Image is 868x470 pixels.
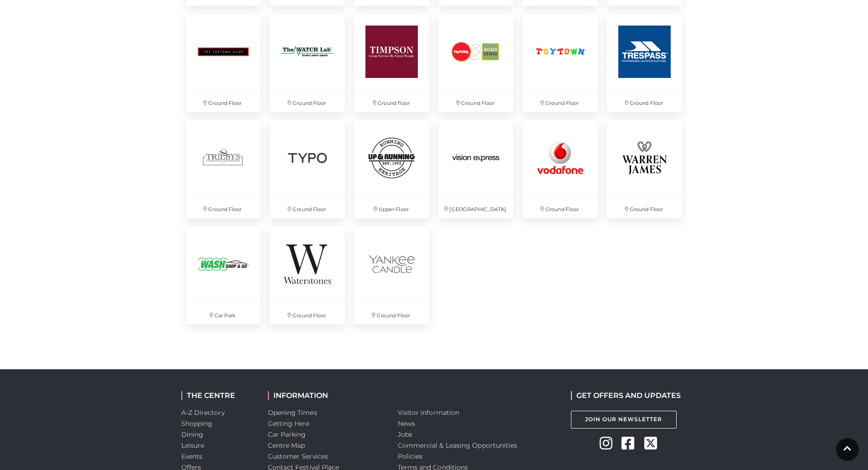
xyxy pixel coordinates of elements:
a: Ground Floor [518,116,602,223]
a: Ground Floor [181,116,266,223]
a: Ground Floor [181,10,266,117]
a: [GEOGRAPHIC_DATA] [434,116,518,223]
p: Ground Floor [438,90,514,112]
a: Ground Floor [349,222,434,329]
img: Wash Shop and Go, Basingstoke, Festival Place, Hampshire [186,227,261,302]
a: Getting Here [268,419,310,428]
a: News [398,419,415,428]
a: Join Our Newsletter [571,411,677,429]
a: Ground Floor [602,10,687,117]
h2: GET OFFERS AND UPDATES [571,391,681,400]
img: Up & Running at Festival Place [354,120,429,196]
p: Ground Floor [607,196,682,218]
a: The Watch Lab at Festival Place, Basingstoke. Ground Floor [265,10,349,117]
p: Ground Floor [523,196,598,218]
p: [GEOGRAPHIC_DATA] [438,196,514,218]
p: Ground Floor [270,196,345,218]
p: Ground Floor [607,90,682,112]
a: Ground Floor [602,116,687,223]
a: Centre Map [268,441,305,449]
img: The Watch Lab at Festival Place, Basingstoke. [270,14,345,89]
p: Car Park [186,302,261,325]
a: Opening Times [268,408,317,417]
p: Ground Floor [270,302,345,325]
a: Ground floor [349,10,434,117]
h2: INFORMATION [268,391,384,400]
p: Ground Floor [523,90,598,112]
a: Visitor information [398,408,460,417]
a: Shopping [181,419,213,428]
p: Ground Floor [270,90,345,112]
a: A-Z Directory [181,408,225,417]
a: Ground Floor [265,116,349,223]
a: Ground Floor [265,222,349,329]
a: Car Parking [268,430,306,439]
p: Ground Floor [186,196,261,218]
p: Upper Floor [354,196,429,218]
a: Commercial & Leasing Opportunities [398,441,518,449]
p: Ground Floor [186,90,261,112]
a: Events [181,452,203,460]
h2: THE CENTRE [181,391,254,400]
a: Customer Services [268,452,329,460]
a: Ground Floor [518,10,602,117]
a: Policies [398,452,423,460]
a: Leisure [181,441,205,449]
a: Wash Shop and Go, Basingstoke, Festival Place, Hampshire Car Park [181,222,266,329]
a: Jobs [398,430,412,439]
p: Ground Floor [354,302,429,325]
a: Up & Running at Festival Place Upper Floor [349,116,434,223]
p: Ground floor [354,90,429,112]
a: Dining [181,430,204,439]
a: Ground Floor [434,10,518,117]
